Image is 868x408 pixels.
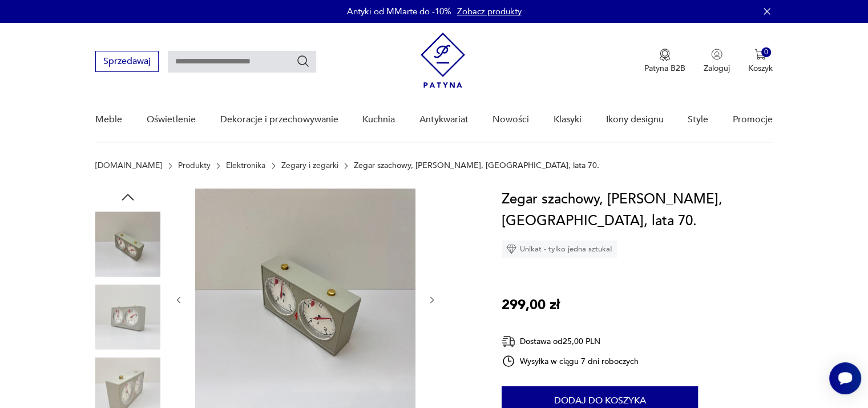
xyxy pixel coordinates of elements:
[95,51,159,72] button: Sprzedawaj
[688,98,708,142] a: Style
[761,47,771,57] div: 0
[502,189,773,232] h1: Zegar szachowy, [PERSON_NAME], [GEOGRAPHIC_DATA], lata 70.
[502,294,560,316] p: 299,00 zł
[644,63,685,74] p: Patyna B2B
[502,241,617,258] div: Unikat - tylko jedna sztuka!
[754,49,766,60] img: Ikona koszyka
[354,161,599,170] p: Zegar szachowy, [PERSON_NAME], [GEOGRAPHIC_DATA], lata 70.
[554,98,582,142] a: Klasyki
[95,161,162,170] a: [DOMAIN_NAME]
[659,49,671,61] img: Ikona medalu
[748,49,773,74] button: 0Koszyk
[220,98,338,142] a: Dekoracje i przechowywanie
[226,161,265,170] a: Elektronika
[492,98,529,142] a: Nowości
[733,98,773,142] a: Promocje
[281,161,338,170] a: Zegary i zegarki
[644,49,685,74] button: Patyna B2B
[178,161,211,170] a: Produkty
[704,63,730,74] p: Zaloguj
[502,354,639,368] div: Wysyłka w ciągu 7 dni roboczych
[711,49,722,60] img: Ikonka użytkownika
[605,98,663,142] a: Ikony designu
[704,49,730,74] button: Zaloguj
[502,334,639,349] div: Dostawa od 25,00 PLN
[95,98,122,142] a: Meble
[296,54,310,68] button: Szukaj
[147,98,196,142] a: Oświetlenie
[457,6,522,17] a: Zobacz produkty
[502,334,515,349] img: Ikona dostawy
[419,98,469,142] a: Antykwariat
[347,6,451,17] p: Antyki od MMarte do -10%
[95,58,159,66] a: Sprzedawaj
[421,33,465,88] img: Patyna - sklep z meblami i dekoracjami vintage
[829,362,861,394] iframe: Smartsupp widget button
[362,98,395,142] a: Kuchnia
[506,244,516,254] img: Ikona diamentu
[95,285,160,350] img: Zdjęcie produktu Zegar szachowy, Jerger, Niemcy, lata 70.
[748,63,773,74] p: Koszyk
[644,49,685,74] a: Ikona medaluPatyna B2B
[95,211,160,277] img: Zdjęcie produktu Zegar szachowy, Jerger, Niemcy, lata 70.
